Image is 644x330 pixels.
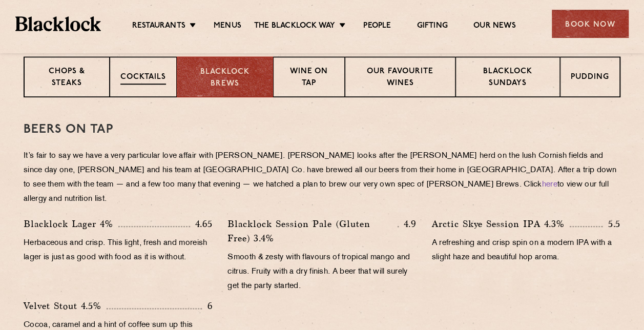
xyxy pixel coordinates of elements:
p: Chops & Steaks [35,66,99,90]
p: Arctic Skye Session IPA 4.3% [432,217,570,231]
img: BL_Textured_Logo-footer-cropped.svg [15,16,101,31]
p: Pudding [571,72,609,85]
p: 4.9 [399,217,417,231]
a: Restaurants [132,21,185,32]
a: Menus [214,21,241,32]
p: 5.5 [603,217,620,231]
p: Blacklock Lager 4% [24,217,118,231]
p: It’s fair to say we have a very particular love affair with [PERSON_NAME]. [PERSON_NAME] looks af... [24,149,620,207]
p: Herbaceous and crisp. This light, fresh and moreish lager is just as good with food as it is with... [24,236,212,265]
p: Our favourite wines [356,66,444,90]
a: The Blacklock Way [254,21,335,32]
p: A refreshing and crisp spin on a modern IPA with a slight haze and beautiful hop aroma. [432,236,620,265]
a: People [363,21,391,32]
p: Blacklock Brews [188,67,262,90]
h3: Beers on tap [24,123,620,136]
p: Smooth & zesty with flavours of tropical mango and citrus. Fruity with a dry finish. A beer that ... [227,251,416,294]
a: here [542,181,557,189]
p: Velvet Stout 4.5% [24,299,107,313]
p: Blacklock Sundays [466,66,549,90]
p: Blacklock Session Pale (Gluten Free) 3.4% [227,217,398,245]
p: Cocktails [120,72,166,85]
p: 4.65 [190,217,212,231]
a: Gifting [417,21,447,32]
p: 6 [202,299,212,313]
div: Book Now [552,10,629,38]
a: Our News [473,21,516,32]
p: Wine on Tap [284,66,334,90]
